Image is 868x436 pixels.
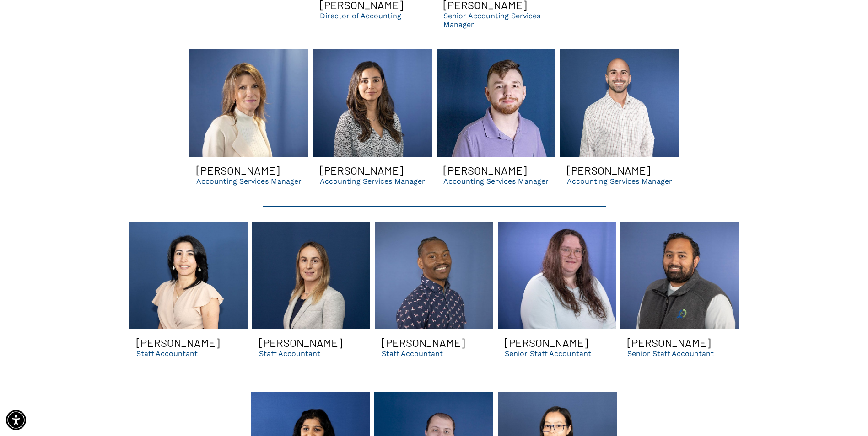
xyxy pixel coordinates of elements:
[320,177,425,186] p: Accounting Services Manager
[320,11,401,20] p: Director of Accounting
[567,164,650,177] h3: [PERSON_NAME]
[567,177,672,186] p: Accounting Services Manager
[196,177,302,186] p: Accounting Services Manager
[505,349,591,358] p: Senior Staff Accountant
[627,349,714,358] p: Senior Staff Accountant
[382,349,443,358] p: Staff Accountant
[320,164,403,177] h3: [PERSON_NAME]
[505,336,588,349] h3: [PERSON_NAME]
[313,49,432,157] a: Carolina Smiling | dental accounting services manager in GA | dso consulting
[443,177,549,186] p: Accounting Services Manager
[136,336,220,349] h3: [PERSON_NAME]
[259,336,342,349] h3: [PERSON_NAME]
[443,11,549,29] p: Senior Accounting Services Manager
[620,222,739,329] a: Hiren | dental cpa firm in suwanee ga
[375,222,493,329] a: David smiling | dental cpa and support organization | bookkeeping, tax services in GA
[382,336,465,349] h3: [PERSON_NAME]
[189,49,308,157] a: Lori smiling | dental accounting services manager for dso and dental businesses in GA
[129,222,248,329] a: A woman is posing for a picture in front of a blue background.
[196,164,280,177] h3: [PERSON_NAME]
[443,164,527,177] h3: [PERSON_NAME]
[498,222,616,329] a: Heather smiling | dental dso cpas and support organization in GA
[6,410,26,430] div: Accessibility Menu
[259,349,320,358] p: Staff Accountant
[627,336,711,349] h3: [PERSON_NAME]
[136,349,198,358] p: Staff Accountant
[560,49,679,157] a: A bald man with a beard is smiling in front of a blue wall.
